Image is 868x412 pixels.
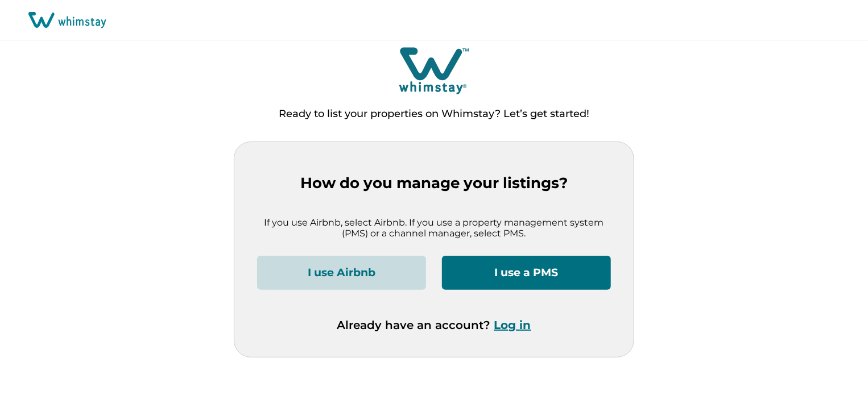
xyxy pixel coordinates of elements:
button: I use Airbnb [257,256,426,290]
p: If you use Airbnb, select Airbnb. If you use a property management system (PMS) or a channel mana... [257,217,611,239]
button: Log in [494,318,531,332]
p: Already have an account? [337,318,531,332]
button: I use a PMS [442,256,611,290]
p: Ready to list your properties on Whimstay? Let’s get started! [279,109,589,120]
p: How do you manage your listings? [257,174,611,192]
